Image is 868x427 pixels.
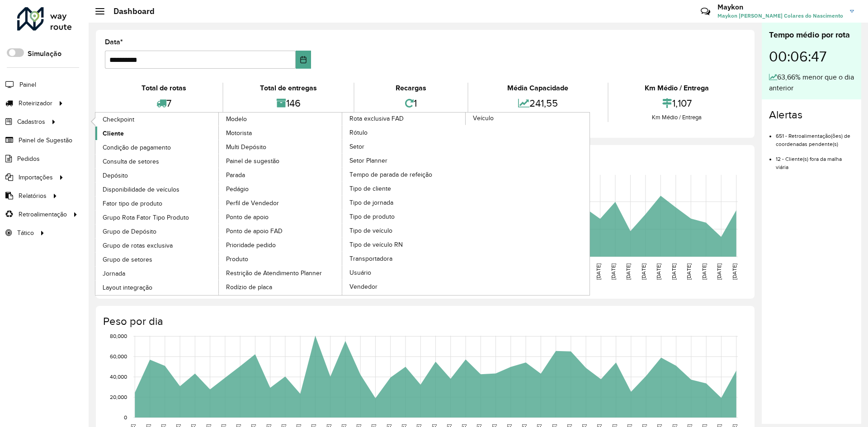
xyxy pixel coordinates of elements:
[342,280,466,293] a: Vendedor
[219,182,343,196] a: Pedágio
[95,127,219,140] a: Cliente
[95,141,219,154] a: Condição de pagamento
[226,128,252,138] span: Motorista
[107,83,220,94] div: Total de rotas
[219,154,343,168] a: Painel de sugestão
[124,414,127,420] text: 0
[701,263,707,280] text: [DATE]
[625,263,631,280] text: [DATE]
[342,182,466,195] a: Tipo de cliente
[342,224,466,237] a: Tipo de veículo
[19,191,47,201] span: Relatórios
[349,156,387,165] span: Setor Planner
[769,41,854,72] div: 00:06:47
[110,353,127,359] text: 60,000
[219,238,343,252] a: Prioridade pedido
[219,280,343,294] a: Rodízio de placa
[342,126,466,139] a: Rótulo
[103,143,171,152] span: Condição de pagamento
[717,3,843,11] h3: Maykon
[731,263,737,280] text: [DATE]
[95,211,219,224] a: Grupo Rota Fator Tipo Produto
[95,155,219,168] a: Consulta de setores
[219,210,343,224] a: Ponto de apoio
[349,226,392,235] span: Tipo de veículo
[103,129,124,138] span: Cliente
[95,267,219,280] a: Jornada
[349,254,392,263] span: Transportadora
[219,126,343,140] a: Motorista
[342,154,466,167] a: Setor Planner
[95,169,219,182] a: Depósito
[95,183,219,196] a: Disponibilidade de veículos
[226,226,283,236] span: Ponto de apoio FAD
[776,148,854,171] li: 12 - Cliente(s) fora da malha viária
[95,253,219,266] a: Grupo de setores
[349,268,371,277] span: Usuário
[471,94,605,113] div: 241,55
[95,239,219,252] a: Grupo de rotas exclusiva
[349,128,368,137] span: Rótulo
[226,142,266,152] span: Multi Depósito
[103,185,179,194] span: Disponibilidade de veículos
[103,315,745,328] h4: Peso por dia
[103,115,134,124] span: Checkpoint
[342,238,466,251] a: Tipo de veículo RN
[219,196,343,210] a: Perfil de Vendedor
[110,394,127,400] text: 20,000
[471,83,605,94] div: Média Capacidade
[342,168,466,181] a: Tempo de parada de refeição
[226,94,351,113] div: 146
[349,142,364,151] span: Setor
[349,240,403,249] span: Tipo de veículo RN
[357,94,465,113] div: 1
[226,268,322,278] span: Restrição de Atendimento Planner
[103,269,125,278] span: Jornada
[610,263,616,280] text: [DATE]
[349,170,432,179] span: Tempo de parada de refeição
[349,184,391,193] span: Tipo de cliente
[641,263,646,280] text: [DATE]
[226,83,351,94] div: Total de entregas
[219,168,343,182] a: Parada
[19,173,53,182] span: Importações
[611,113,743,122] div: Km Médio / Entrega
[19,210,67,219] span: Retroalimentação
[104,6,155,16] h2: Dashboard
[219,266,343,280] a: Restrição de Atendimento Planner
[219,224,343,238] a: Ponto de apoio FAD
[219,113,466,295] a: Rota exclusiva FAD
[686,263,692,280] text: [DATE]
[226,282,272,292] span: Rodízio de placa
[19,99,52,108] span: Roteirizador
[107,94,220,113] div: 7
[19,136,72,145] span: Painel de Sugestão
[110,333,127,339] text: 80,000
[17,117,45,127] span: Cadastros
[342,196,466,209] a: Tipo de jornada
[357,83,465,94] div: Recargas
[595,263,601,280] text: [DATE]
[226,240,276,250] span: Prioridade pedido
[226,254,248,264] span: Produto
[769,72,854,94] div: 63,66% menor que o dia anterior
[342,252,466,265] a: Transportadora
[17,228,34,238] span: Tático
[776,125,854,148] li: 651 - Retroalimentação(ões) de coordenadas pendente(s)
[296,51,311,69] button: Choose Date
[17,154,40,164] span: Pedidos
[105,37,123,47] label: Data
[95,225,219,238] a: Grupo de Depósito
[226,156,279,166] span: Painel de sugestão
[717,12,843,20] span: Maykon [PERSON_NAME] Colares do Nascimento
[696,2,715,21] a: Contato Rápido
[226,184,249,194] span: Pedágio
[611,83,743,94] div: Km Médio / Entrega
[349,282,377,291] span: Vendedor
[103,213,189,222] span: Grupo Rota Fator Tipo Produto
[103,199,162,208] span: Fator tipo de produto
[349,114,404,123] span: Rota exclusiva FAD
[103,171,128,180] span: Depósito
[103,283,152,292] span: Layout integração
[95,113,343,295] a: Modelo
